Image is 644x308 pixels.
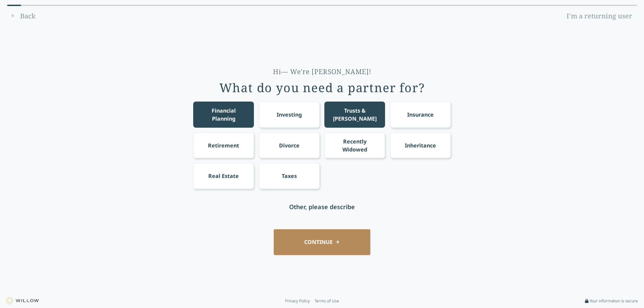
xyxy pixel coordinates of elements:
div: Real Estate [208,172,239,180]
div: Trusts & [PERSON_NAME] [331,107,379,123]
div: Inheritance [405,141,436,149]
button: CONTINUE [274,229,370,255]
div: Investing [277,111,302,119]
div: Divorce [279,141,300,149]
div: 0% complete [7,5,21,6]
div: Other, please describe [289,202,355,211]
div: Retirement [208,141,239,149]
div: Taxes [282,172,297,180]
a: I'm a returning user [562,11,637,21]
a: Terms of Use [315,298,339,304]
div: Recently Widowed [331,137,379,153]
a: Privacy Policy [285,298,310,304]
div: Insurance [407,111,434,119]
div: Hi— We're [PERSON_NAME]! [273,67,371,76]
div: Financial Planning [200,107,248,123]
span: Your information is secure [590,298,638,304]
div: What do you need a partner for? [219,81,425,95]
img: Willow logo [6,297,39,304]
